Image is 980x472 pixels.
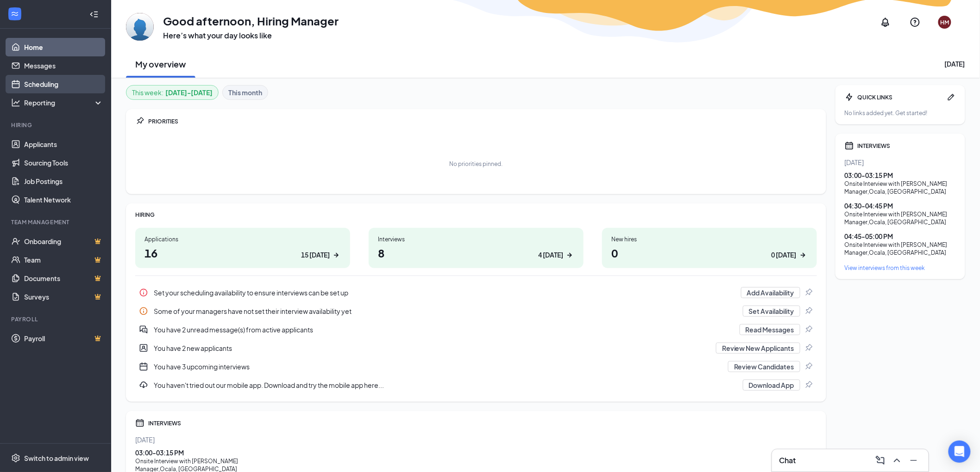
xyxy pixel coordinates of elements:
div: HIRING [135,211,817,219]
button: Add Availability [741,287,800,298]
div: You have 2 unread message(s) from active applicants [154,325,734,334]
h1: 0 [611,245,808,261]
b: [DATE] - [DATE] [165,87,213,98]
h2: My overview [136,58,186,70]
svg: ComposeMessage [875,455,886,466]
a: Applications1615 [DATE]ArrowRight [135,228,350,268]
div: QUICK LINKS [858,93,943,101]
svg: Minimize [908,455,919,466]
b: This month [228,87,262,98]
h1: 8 [378,245,574,261]
div: Interviews [378,235,574,243]
div: New hires [611,235,808,243]
svg: QuestionInfo [910,17,921,28]
div: No links added yet. Get started! [845,109,956,117]
div: You have 2 new applicants [135,339,817,357]
div: Onsite Interview with [PERSON_NAME] [845,241,956,249]
a: SurveysCrown [24,288,103,306]
h3: Chat [779,455,796,466]
svg: Analysis [11,98,20,107]
svg: Pen [947,92,956,102]
a: DownloadYou haven't tried out our mobile app. Download and try the mobile app here...Download AppPin [135,376,817,394]
a: New hires00 [DATE]ArrowRight [602,228,817,268]
a: TeamCrown [24,251,103,269]
div: You have 2 unread message(s) from active applicants [135,320,817,339]
div: This week : [132,87,213,98]
svg: Calendar [845,141,854,150]
svg: Pin [804,306,813,316]
svg: Download [139,380,148,390]
a: DocumentsCrown [24,269,103,288]
div: Onsite Interview with [PERSON_NAME] [135,457,817,465]
div: You have 3 upcoming interviews [154,362,722,371]
svg: Collapse [89,10,99,19]
a: Messages [24,56,103,75]
div: You haven't tried out our mobile app. Download and try the mobile app here... [154,380,737,390]
div: Set your scheduling availability to ensure interviews can be set up [154,288,735,297]
svg: Pin [135,116,144,126]
div: PRIORITIES [148,117,817,125]
div: You have 2 new applicants [154,343,710,353]
svg: ArrowRight [798,251,808,260]
a: UserEntityYou have 2 new applicantsReview New ApplicantsPin [135,339,817,357]
svg: ChevronUp [892,455,903,466]
svg: Pin [804,343,813,353]
a: Home [24,38,103,56]
div: [DATE] [135,435,817,444]
svg: Bolt [845,92,854,102]
div: Applications [144,235,341,243]
h1: Good afternoon, Hiring Manager [163,13,339,29]
div: Some of your managers have not set their interview availability yet [154,306,737,316]
svg: Notifications [880,17,891,28]
div: Switch to admin view [24,454,89,463]
div: Onsite Interview with [PERSON_NAME] [845,210,956,218]
a: View interviews from this week [845,264,956,272]
div: You have 3 upcoming interviews [135,357,817,376]
svg: Pin [804,380,813,390]
a: PayrollCrown [24,329,103,348]
div: Reporting [24,98,104,107]
div: Team Management [11,218,101,226]
a: Talent Network [24,190,103,209]
svg: Settings [11,454,20,463]
button: Download App [743,380,800,391]
div: 0 [DATE] [772,250,797,260]
button: Set Availability [743,306,800,317]
div: 15 [DATE] [301,250,330,260]
svg: DoubleChatActive [139,325,148,334]
button: Minimize [906,453,921,468]
div: No priorities pinned. [450,160,503,168]
div: Open Intercom Messenger [949,441,971,463]
a: Interviews84 [DATE]ArrowRight [369,228,584,268]
a: DoubleChatActiveYou have 2 unread message(s) from active applicantsRead MessagesPin [135,320,817,339]
div: Hiring [11,121,101,129]
svg: Info [139,288,148,297]
a: Applicants [24,135,103,153]
svg: ArrowRight [565,251,574,260]
div: [DATE] [845,158,956,167]
button: ComposeMessage [873,453,888,468]
a: CalendarNewYou have 3 upcoming interviewsReview CandidatesPin [135,357,817,376]
svg: Pin [804,362,813,371]
div: 03:00 - 03:15 PM [845,171,956,180]
button: Review New Applicants [716,343,800,354]
a: Job Postings [24,172,103,190]
a: OnboardingCrown [24,232,103,251]
div: 03:00 - 03:15 PM [135,448,817,457]
div: HM [941,18,949,26]
div: Manager , Ocala, [GEOGRAPHIC_DATA] [845,218,956,226]
div: 04:45 - 05:00 PM [845,232,956,241]
svg: WorkstreamLogo [10,9,19,18]
div: 4 [DATE] [538,250,563,260]
div: Manager , Ocala, [GEOGRAPHIC_DATA] [845,188,956,196]
svg: Pin [804,288,813,297]
a: Sourcing Tools [24,153,103,172]
svg: Calendar [135,418,144,428]
div: Onsite Interview with [PERSON_NAME] [845,180,956,188]
svg: ArrowRight [332,251,341,260]
div: INTERVIEWS [148,419,817,427]
button: Read Messages [740,324,800,335]
a: InfoSome of your managers have not set their interview availability yetSet AvailabilityPin [135,302,817,320]
div: INTERVIEWS [858,142,956,150]
h3: Here’s what your day looks like [163,31,339,41]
